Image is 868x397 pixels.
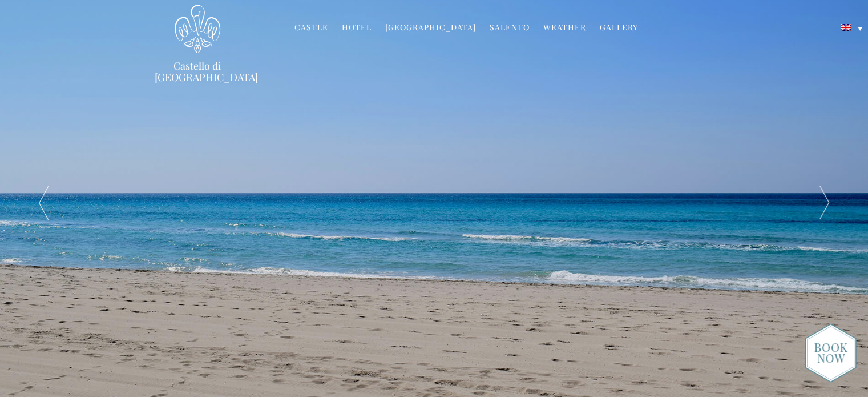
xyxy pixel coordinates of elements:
[600,22,638,35] a: Gallery
[294,22,328,35] a: Castle
[175,5,220,53] img: Castello di Ugento
[841,24,851,31] img: English
[805,323,857,383] img: new-booknow.png
[490,22,530,35] a: Salento
[543,22,586,35] a: Weather
[155,60,240,83] a: Castello di [GEOGRAPHIC_DATA]
[385,22,476,35] a: [GEOGRAPHIC_DATA]
[342,22,372,35] a: Hotel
